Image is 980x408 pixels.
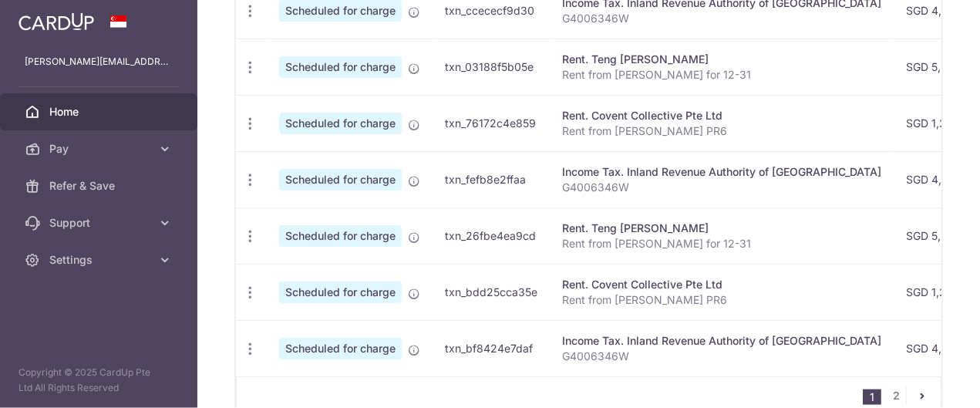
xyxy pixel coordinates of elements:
span: Scheduled for charge [279,225,402,247]
p: G4006346W [562,11,881,26]
span: Scheduled for charge [279,338,402,359]
div: Rent. Teng [PERSON_NAME] [562,221,881,236]
p: Rent from [PERSON_NAME] PR6 [562,123,881,139]
span: Settings [49,252,151,268]
p: [PERSON_NAME][EMAIL_ADDRESS][DOMAIN_NAME] [25,54,173,69]
span: Pay [49,141,151,157]
div: Rent. Teng [PERSON_NAME] [562,52,881,67]
span: Refer & Save [49,178,151,194]
a: 2 [887,386,906,405]
td: txn_26fbe4ea9cd [433,207,550,264]
p: Rent from [PERSON_NAME] for 12-31 [562,67,881,83]
div: Rent. Covent Collective Pte Ltd [562,108,881,123]
div: Rent. Covent Collective Pte Ltd [562,277,881,292]
span: Scheduled for charge [279,169,402,191]
td: txn_76172c4e859 [433,95,550,151]
td: txn_bdd25cca35e [433,264,550,320]
p: G4006346W [562,180,881,195]
p: Rent from [PERSON_NAME] PR6 [562,292,881,308]
span: Home [49,104,151,120]
p: Rent from [PERSON_NAME] for 12-31 [562,236,881,251]
div: Income Tax. Inland Revenue Authority of [GEOGRAPHIC_DATA] [562,164,881,180]
img: CardUp [19,12,94,31]
td: txn_fefb8e2ffaa [433,151,550,207]
p: G4006346W [562,349,881,364]
td: txn_03188f5b05e [433,39,550,95]
span: Support [49,215,151,231]
td: txn_bf8424e7daf [433,320,550,376]
span: Scheduled for charge [279,282,402,303]
span: Scheduled for charge [279,56,402,78]
div: Income Tax. Inland Revenue Authority of [GEOGRAPHIC_DATA] [562,333,881,349]
span: Scheduled for charge [279,113,402,134]
li: 1 [863,389,881,405]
